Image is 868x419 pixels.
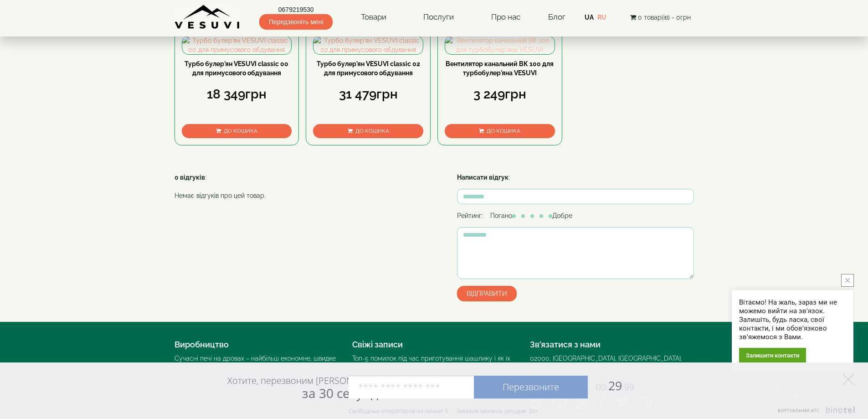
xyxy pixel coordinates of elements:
[352,340,516,349] h4: Свіжі записи
[457,173,694,182] div: :
[588,377,634,394] span: 29
[313,124,423,138] button: До кошика
[482,7,529,28] a: Про нас
[772,407,857,419] a: Виртуальная АТС
[778,408,820,414] span: Виртуальная АТС
[175,191,434,200] p: Немає відгуків про цей товар.
[313,36,423,54] img: Турбо булер'ян VESUVI classic 02 для примусового обдування
[596,381,608,393] span: 00:
[175,173,434,205] div: :
[313,85,423,103] div: 31 479грн
[445,124,555,138] button: До кошика
[352,7,395,28] a: Товари
[355,128,389,134] span: До кошика
[302,384,384,402] span: за 30 секунд?
[352,355,510,371] a: Топ-5 помилок під час приготування шашлику і як їх уникнути
[548,12,565,21] a: Блог
[259,14,333,30] span: Передзвоніть мені
[182,36,292,54] img: Турбо булер'ян VESUVI classic 00 для примусового обдування
[317,60,420,77] a: Турбо булер'ян VESUVI classic 02 для примусового обдування
[445,85,555,103] div: 3 249грн
[175,340,339,349] h4: Виробництво
[175,5,241,30] img: content
[224,128,257,134] span: До кошика
[627,12,693,22] button: 0 товар(ів) - 0грн
[349,407,538,414] div: Свободных операторов на линии: 5 Заказов звонков сегодня: 20+
[175,174,205,181] strong: 0 відгуків
[457,286,517,301] button: Відправити
[474,376,588,398] a: Перезвоните
[182,85,292,103] div: 18 349грн
[185,60,288,77] a: Турбо булер'ян VESUVI classic 00 для примусового обдування
[457,211,694,220] div: Рейтинг: Погано Добре
[622,381,634,393] span: :99
[487,128,520,134] span: До кошика
[227,375,384,400] div: Хотите, перезвоним [PERSON_NAME]
[446,60,554,77] a: Вентилятор канальний ВК 100 для турбобулер'яна VESUVI
[530,354,694,372] div: 02000, [GEOGRAPHIC_DATA], [GEOGRAPHIC_DATA]. [STREET_ADDRESS]
[638,14,691,21] span: 0 товар(ів) - 0грн
[597,14,606,21] a: RU
[457,174,508,181] strong: Написати відгук
[585,14,594,21] a: UA
[739,298,846,341] div: Вітаємо! На жаль, зараз ми не можемо вийти на зв'язок. Залишіть, будь ласка, свої контакти, і ми ...
[530,340,694,349] h4: Зв’язатися з нами
[739,348,806,363] div: Залишити контакти
[445,36,555,54] img: Вентилятор канальний ВК 100 для турбобулер'яна VESUVI
[414,7,463,28] a: Послуги
[841,274,854,287] button: close button
[259,5,333,14] a: 0679219530
[182,124,292,138] button: До кошика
